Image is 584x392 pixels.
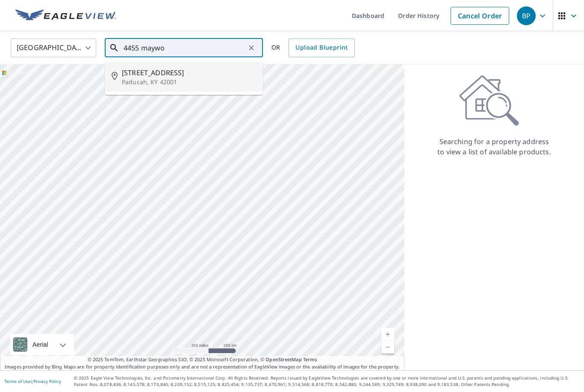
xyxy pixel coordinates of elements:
[295,42,348,53] span: Upload Blueprint
[271,38,355,57] div: OR
[381,328,394,341] a: Current Level 5, Zoom In
[10,334,74,355] div: Aerial
[11,36,96,60] div: [GEOGRAPHIC_DATA]
[517,6,536,25] div: BP
[381,341,394,354] a: Current Level 5, Zoom Out
[265,356,301,363] a: OpenStreetMap
[30,334,51,355] div: Aerial
[451,7,509,25] a: Cancel Order
[437,136,552,157] p: Searching for a property address to view a list of available products.
[4,379,61,384] p: |
[124,36,245,60] input: Search by address or latitude-longitude
[88,356,317,363] span: © 2025 TomTom, Earthstar Geographics SIO, © 2025 Microsoft Corporation, ©
[303,356,317,363] a: Terms
[33,378,61,384] a: Privacy Policy
[4,378,31,384] a: Terms of Use
[289,38,354,57] a: Upload Blueprint
[245,42,257,54] button: Clear
[122,68,256,78] span: [STREET_ADDRESS]
[122,78,256,86] p: Paducah, KY 42001
[15,9,116,22] img: EV Logo
[74,375,580,388] p: © 2025 Eagle View Technologies, Inc. and Pictometry International Corp. All Rights Reserved. Repo...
